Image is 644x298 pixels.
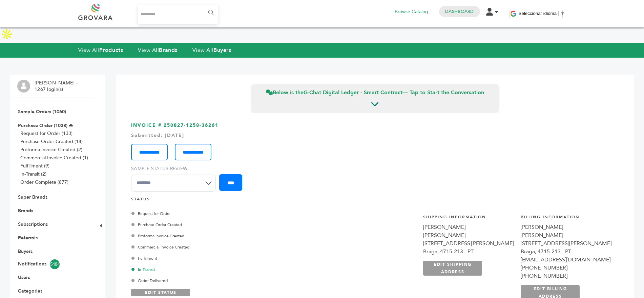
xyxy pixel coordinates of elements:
[133,233,302,239] div: Proforma Invoice Created
[131,196,619,205] h4: STATUS
[131,132,619,139] div: Submitted: [DATE]
[18,108,66,115] a: Sample Orders (1060)
[213,46,231,54] strong: Buyers
[18,248,33,255] a: Buyers
[445,8,474,15] a: Dashboard
[521,231,611,239] div: [PERSON_NAME]
[558,11,559,16] span: ​
[18,259,87,269] a: Notifications5484
[20,171,46,177] a: In-Transit (2)
[131,289,190,296] a: EDIT STATUS
[521,247,611,256] div: Braga, 4715-213 - PT
[20,163,49,169] a: Fulfillment (9)
[423,223,514,231] div: [PERSON_NAME]
[159,46,177,54] strong: Brands
[20,138,83,145] a: Purchase Order Created (14)
[560,11,565,16] span: ▼
[423,239,514,247] div: [STREET_ADDRESS][PERSON_NAME]
[423,261,482,276] a: EDIT SHIPPING ADDRESS
[521,256,611,264] div: [EMAIL_ADDRESS][DOMAIN_NAME]
[138,46,178,54] a: View AllBrands
[521,239,611,247] div: [STREET_ADDRESS][PERSON_NAME]
[35,80,79,93] li: [PERSON_NAME] - 1267 login(s)
[521,264,611,272] div: [PHONE_NUMBER]
[519,11,565,16] a: Seleccionar idioma​
[20,155,88,161] a: Commercial Invoice Created (1)
[99,46,123,54] strong: Products
[521,214,611,223] h4: Billing Information
[133,278,302,284] div: Order Delivered
[521,223,611,231] div: [PERSON_NAME]
[133,266,302,273] div: In-Transit
[78,46,123,54] a: View AllProducts
[266,89,484,96] span: Below is the — Tap to Start the Conversation
[423,231,514,239] div: [PERSON_NAME]
[20,179,68,185] a: Order Complete (877)
[133,222,302,228] div: Purchase Order Created
[519,11,557,16] span: Seleccionar idioma
[423,214,514,223] h4: Shipping Information
[133,255,302,261] div: Fulfillment
[18,122,67,129] a: Purchase Order (1038)
[423,247,514,256] div: Braga, 4715-213 - PT
[17,80,30,93] img: profile.png
[18,194,47,200] a: Super Brands
[192,46,231,54] a: View AllBuyers
[138,5,218,24] input: Search...
[131,122,619,196] h3: INVOICE # 250827-1258-36261
[18,288,42,294] a: Categories
[133,211,302,217] div: Request for Order
[304,89,402,96] strong: G-Chat Digital Ledger - Smart Contract
[395,8,428,16] a: Browse Catalog
[133,244,302,250] div: Commercial Invoice Created
[18,274,30,281] a: Users
[131,165,219,172] label: Sample Status Review
[50,259,60,269] span: 5484
[18,207,33,214] a: Brands
[18,235,38,241] a: Referrals
[521,272,611,280] div: [PHONE_NUMBER]
[20,130,72,137] a: Request for Order (133)
[18,221,48,227] a: Subscriptions
[20,146,82,153] a: Proforma Invoice Created (2)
